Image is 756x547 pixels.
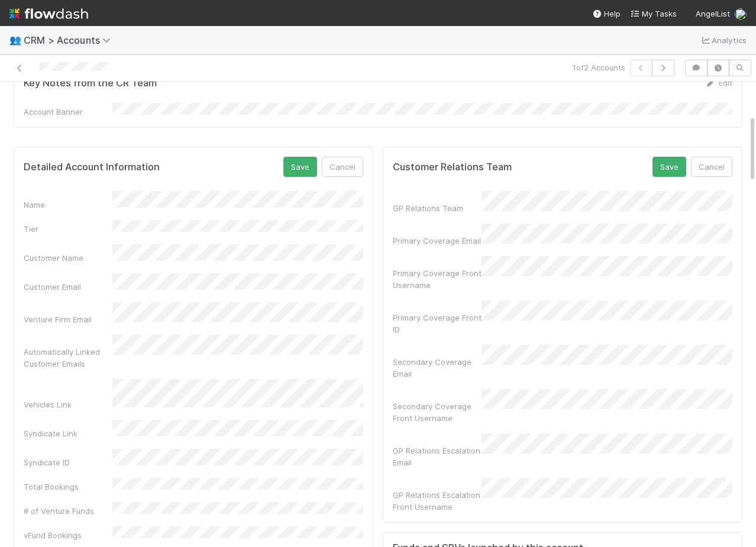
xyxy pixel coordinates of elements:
[393,489,482,513] div: GP Relations Escalation Front Username
[24,457,112,468] div: Syndicate ID
[24,505,112,517] div: # of Venture Funds
[24,399,112,410] div: Vehicles Link
[24,77,157,89] h5: Key Notes from the CR Team
[691,157,732,177] button: Cancel
[393,312,482,335] div: Primary Coverage Front ID
[24,106,112,118] div: Account Banner
[393,202,482,214] div: GP Relations Team
[696,9,730,18] span: AngelList
[630,9,677,18] span: My Tasks
[652,157,686,177] button: Save
[9,35,21,45] span: 👥
[573,62,625,73] span: 1 of 2 Accounts
[24,199,112,211] div: Name
[630,8,677,20] a: My Tasks
[24,281,112,293] div: Customer Email
[283,157,317,177] button: Save
[24,252,112,264] div: Customer Name
[24,428,112,439] div: Syndicate Link
[24,481,112,493] div: Total Bookings
[735,8,747,20] img: avatar_18c010e4-930e-4480-823a-7726a265e9dd.png
[393,356,482,380] div: Secondary Coverage Email
[322,157,363,177] button: Cancel
[393,400,482,424] div: Secondary Coverage Front Username
[700,33,747,47] a: Analytics
[393,161,512,173] h5: Customer Relations Team
[9,4,88,24] img: logo-inverted-e16ddd16eac7371096b0.svg
[592,8,621,20] div: Help
[393,445,482,468] div: GP Relations Escalation Email
[24,346,112,370] div: Automatically Linked Customer Emails
[24,313,112,325] div: Venture Firm Email
[393,235,482,247] div: Primary Coverage Email
[24,161,160,173] h5: Detailed Account Information
[24,223,112,235] div: Tier
[24,34,117,46] span: CRM > Accounts
[24,529,112,541] div: vFund Bookings
[705,78,732,88] a: Edit
[393,267,482,291] div: Primary Coverage Front Username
